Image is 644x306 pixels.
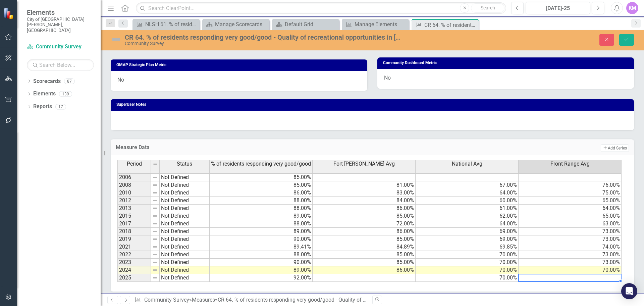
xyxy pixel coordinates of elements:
[210,259,313,266] td: 90.00%
[117,259,151,266] td: 2023
[210,220,313,228] td: 88.00%
[160,266,210,274] td: Not Defined
[416,220,519,228] td: 64.00%
[117,173,151,181] td: 2006
[125,34,404,41] div: CR 64. % of residents responding very good/good - Quality of recreational opportunities in [GEOGR...
[621,283,637,299] div: Open Intercom Messenger
[416,274,519,282] td: 70.00%
[519,220,622,228] td: 63.00%
[210,274,313,282] td: 92.00%
[218,297,521,303] div: CR 64. % of residents responding very good/good - Quality of recreational opportunities in [GEOGR...
[116,63,364,67] h3: OMAP Strategic Plan Metric
[160,220,210,228] td: Not Defined
[27,8,94,16] span: Elements
[313,212,416,220] td: 85.00%
[117,228,151,235] td: 2018
[152,252,158,257] img: 8DAGhfEEPCf229AAAAAElFTkSuQmCC
[416,259,519,266] td: 70.00%
[285,20,337,29] div: Default Grid
[152,198,158,203] img: 8DAGhfEEPCf229AAAAAElFTkSuQmCC
[152,229,158,234] img: 8DAGhfEEPCf229AAAAAElFTkSuQmCC
[33,78,61,85] a: Scorecards
[27,59,94,71] input: Search Below...
[117,197,151,205] td: 2012
[127,161,142,167] span: Period
[160,197,210,205] td: Not Defined
[192,297,215,303] a: Measures
[452,161,482,167] span: National Avg
[117,77,124,83] span: No
[117,220,151,228] td: 2017
[144,297,189,303] a: Community Survey
[117,235,151,243] td: 2019
[424,21,477,29] div: CR 64. % of residents responding very good/good - Quality of recreational opportunities in [GEOGR...
[416,266,519,274] td: 70.00%
[210,243,313,251] td: 89.41%
[471,3,504,13] button: Search
[152,221,158,226] img: 8DAGhfEEPCf229AAAAAElFTkSuQmCC
[210,189,313,197] td: 86.00%
[481,5,495,10] span: Search
[160,189,210,197] td: Not Defined
[33,103,52,111] a: Reports
[117,266,151,274] td: 2024
[117,205,151,212] td: 2013
[274,20,337,29] a: Default Grid
[313,228,416,235] td: 86.00%
[416,212,519,220] td: 62.00%
[117,251,151,259] td: 2022
[153,162,158,167] img: 8DAGhfEEPCf229AAAAAElFTkSuQmCC
[333,161,395,167] span: Fort [PERSON_NAME] Avg
[210,197,313,205] td: 88.00%
[313,243,416,251] td: 84.89%
[313,266,416,274] td: 86.00%
[152,267,158,273] img: 8DAGhfEEPCf229AAAAAElFTkSuQmCC
[145,20,198,29] div: NLSH 61. % of residents responding very good/good - [GEOGRAPHIC_DATA][PERSON_NAME] as a place of ...
[313,220,416,228] td: 72.00%
[313,259,416,266] td: 85.00%
[519,205,622,212] td: 64.00%
[152,182,158,188] img: 8DAGhfEEPCf229AAAAAElFTkSuQmCC
[125,41,404,46] div: Community Survey
[210,251,313,259] td: 88.00%
[160,212,210,220] td: Not Defined
[177,161,192,167] span: Status
[160,181,210,189] td: Not Defined
[416,189,519,197] td: 64.00%
[160,274,210,282] td: Not Defined
[64,78,75,84] div: 87
[210,173,313,181] td: 85.00%
[111,34,121,45] img: Not Defined
[313,251,416,259] td: 85.00%
[116,144,395,150] h3: Measure Data
[519,189,622,197] td: 75.00%
[313,235,416,243] td: 85.00%
[383,61,631,65] h3: Community Dashboard Metric
[160,205,210,212] td: Not Defined
[210,205,313,212] td: 88.00%
[526,2,590,14] button: [DATE]-25
[152,213,158,219] img: 8DAGhfEEPCf229AAAAAElFTkSuQmCC
[27,16,94,33] small: City of [GEOGRAPHIC_DATA][PERSON_NAME], [GEOGRAPHIC_DATA]
[152,236,158,242] img: 8DAGhfEEPCf229AAAAAElFTkSuQmCC
[210,266,313,274] td: 89.00%
[152,190,158,195] img: 8DAGhfEEPCf229AAAAAElFTkSuQmCC
[210,212,313,220] td: 89.00%
[136,2,506,14] input: Search ClearPoint...
[210,181,313,189] td: 85.00%
[519,251,622,259] td: 73.00%
[204,20,268,29] a: Manage Scorecards
[626,2,638,14] button: KM
[160,243,210,251] td: Not Defined
[313,197,416,205] td: 84.00%
[313,181,416,189] td: 81.00%
[211,161,311,167] span: % of residents responding very good/good
[519,266,622,274] td: 70.00%
[152,175,158,180] img: 8DAGhfEEPCf229AAAAAElFTkSuQmCC
[59,91,72,97] div: 139
[135,296,367,304] div: » »
[152,260,158,265] img: 8DAGhfEEPCf229AAAAAElFTkSuQmCC
[519,197,622,205] td: 65.00%
[117,212,151,220] td: 2015
[33,90,56,98] a: Elements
